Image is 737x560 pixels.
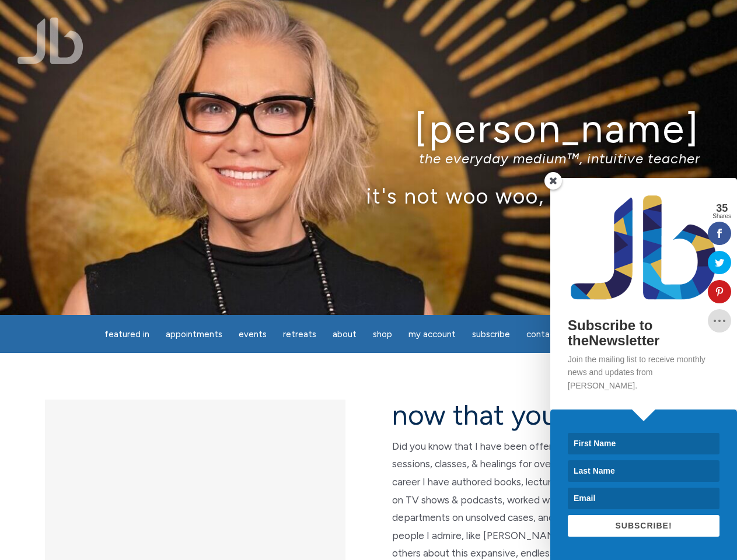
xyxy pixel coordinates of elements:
h1: [PERSON_NAME] [37,107,700,150]
span: Appointments [166,329,222,339]
input: Last Name [568,460,719,482]
span: Retreats [283,329,316,339]
span: About [333,329,357,339]
img: Jamie Butler. The Everyday Medium [18,17,83,64]
p: Join the mailing list to receive monthly news and updates from [PERSON_NAME]. [568,353,719,392]
span: featured in [104,329,149,339]
p: it's not woo woo, it's true true™ [37,183,700,208]
p: the everyday medium™, intuitive teacher [37,150,700,167]
span: My Account [408,329,456,339]
span: Events [239,329,267,339]
a: Subscribe [465,323,517,346]
a: Appointments [159,323,229,346]
a: Retreats [276,323,323,346]
input: First Name [568,433,719,454]
span: 35 [712,203,731,213]
input: Email [568,488,719,509]
a: Events [232,323,274,346]
a: My Account [401,323,463,346]
span: SUBSCRIBE! [615,521,672,530]
h2: now that you are here… [392,400,693,430]
a: About [326,323,364,346]
a: Shop [366,323,399,346]
span: Shop [373,329,392,339]
span: Subscribe [472,329,510,339]
h2: Subscribe to theNewsletter [568,318,719,349]
span: Shares [712,213,731,219]
button: SUBSCRIBE! [568,515,719,537]
a: featured in [97,323,156,346]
